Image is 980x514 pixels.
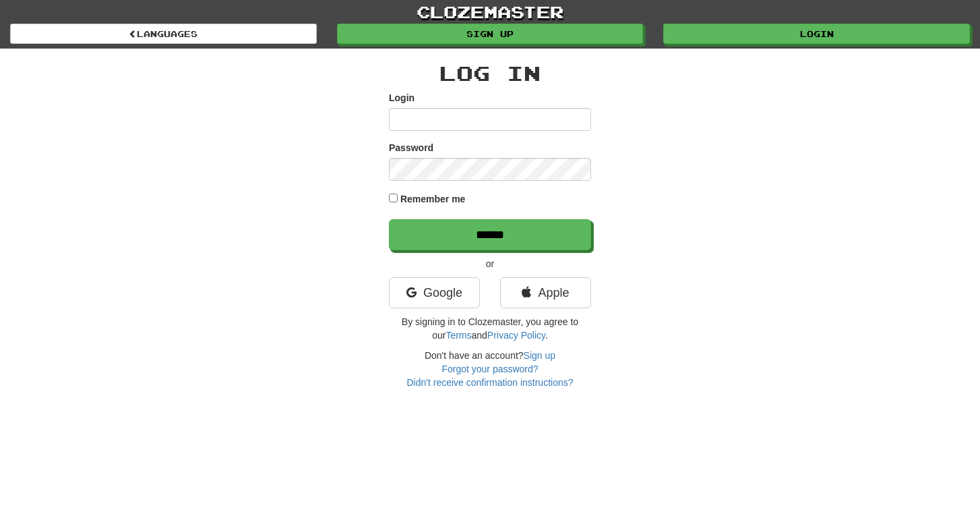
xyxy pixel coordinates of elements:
[400,192,466,206] label: Remember me
[389,277,480,308] a: Google
[500,277,591,308] a: Apple
[389,315,591,342] p: By signing in to Clozemaster, you agree to our and .
[487,330,545,341] a: Privacy Policy
[389,257,591,270] p: or
[389,349,591,389] div: Don't have an account?
[446,330,471,341] a: Terms
[406,377,573,388] a: Didn't receive confirmation instructions?
[389,141,433,154] label: Password
[663,24,970,44] a: Login
[389,62,591,84] h2: Log In
[10,24,317,44] a: Languages
[441,364,538,374] a: Forgot your password?
[337,24,644,44] a: Sign up
[524,350,555,361] a: Sign up
[389,91,415,105] label: Login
